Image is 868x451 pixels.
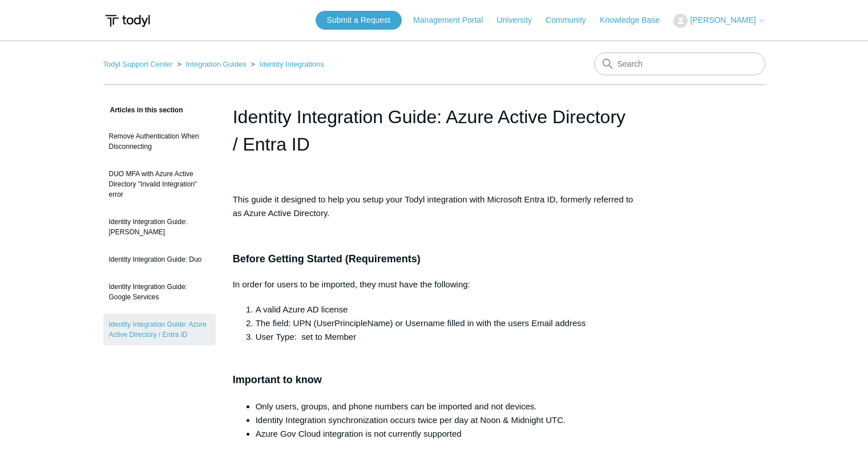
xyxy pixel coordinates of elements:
span: Articles in this section [103,106,183,114]
button: [PERSON_NAME] [673,14,765,28]
li: Identity Integration synchronization occurs twice per day at Noon & Midnight UTC. [256,413,636,427]
li: Only users, groups, and phone numbers can be imported and not devices. [256,400,636,413]
a: Identity Integration Guide: Duo [103,249,216,270]
span: [PERSON_NAME] [690,15,756,25]
h3: Before Getting Started (Requirements) [233,251,636,267]
a: Identity Integration Guide: Google Services [103,276,216,308]
p: This guide it designed to help you setup your Todyl integration with Microsoft Entra ID, formerly... [233,193,636,220]
li: Identity Integrations [248,60,324,68]
a: Remove Authentication When Disconnecting [103,125,216,157]
a: Community [546,14,597,26]
a: Identity Integrations [260,60,324,68]
li: Todyl Support Center [103,60,175,68]
a: DUO MFA with Azure Active Directory "Invalid Integration" error [103,163,216,205]
a: Submit a Request [316,11,402,30]
a: University [496,14,543,26]
a: Knowledge Base [600,14,671,26]
a: Todyl Support Center [103,60,173,68]
li: Integration Guides [175,60,248,68]
a: Management Portal [413,14,494,26]
input: Search [594,52,765,75]
a: Identity Integration Guide: Azure Active Directory / Entra ID [103,314,216,346]
h1: Identity Integration Guide: Azure Active Directory / Entra ID [233,103,636,158]
h3: Important to know [233,355,636,388]
li: The field: UPN (UserPrincipleName) or Username filled in with the users Email address [256,316,636,330]
p: In order for users to be imported, they must have the following: [233,278,636,291]
a: Identity Integration Guide: [PERSON_NAME] [103,211,216,243]
a: Integration Guides [185,60,246,68]
li: Azure Gov Cloud integration is not currently supported [256,427,636,441]
img: Todyl Support Center Help Center home page [103,10,152,31]
li: User Type: set to Member [256,330,636,344]
li: A valid Azure AD license [256,303,636,316]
